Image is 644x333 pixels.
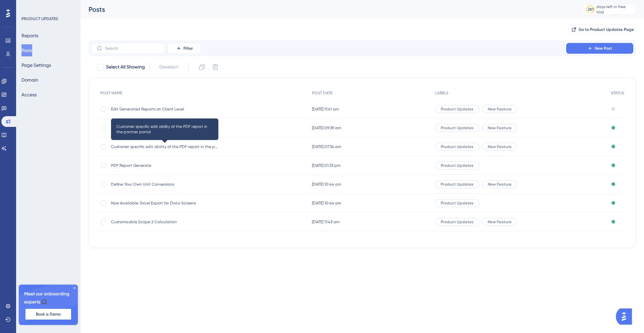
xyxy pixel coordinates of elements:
[153,61,184,73] button: Deselect
[569,24,636,35] button: Go to Product Updates Page
[312,163,340,168] span: [DATE] 01:33 pm
[312,90,332,96] span: POST DATE
[441,163,474,168] span: Product Updates
[488,182,512,187] span: New Feature
[111,144,218,149] span: Customer specific edit ability of the PDF report in the partner portal
[441,200,474,206] span: Product Updates
[111,163,218,168] span: PDF Report Generate
[566,43,633,54] button: New Post
[312,144,341,149] span: [DATE] 07:34 am
[611,90,624,96] span: STATUS
[596,4,634,15] div: days left in free trial
[488,144,512,149] span: New Feature
[579,27,634,32] span: Go to Product Updates Page
[183,46,193,51] span: Filter
[25,309,71,320] button: Book a Demo
[21,30,38,42] button: Reports
[441,125,474,131] span: Product Updates
[488,106,512,112] span: New Feature
[441,106,474,112] span: Product Updates
[21,74,38,86] button: Domain
[441,182,474,187] span: Product Updates
[111,106,218,112] span: Edit Generated Reports at Client Level
[588,7,593,12] div: 281
[168,43,201,54] button: Filter
[595,46,612,51] span: New Post
[21,44,32,56] button: Posts
[21,89,37,101] button: Access
[111,182,218,187] span: Define Your Own Unit Conversions
[100,90,122,96] span: POST NAME
[21,59,51,71] button: Page Settings
[488,219,512,225] span: New Feature
[441,144,474,149] span: Product Updates
[312,106,339,112] span: [DATE] 11:41 am
[159,63,178,71] span: Deselect
[312,182,341,187] span: [DATE] 10:44 am
[111,219,218,225] span: Customizable Scope 2 Calculation
[435,90,448,96] span: LABELS
[312,219,339,225] span: [DATE] 11:43 am
[616,306,636,327] iframe: UserGuiding AI Assistant Launcher
[36,312,61,317] span: Book a Demo
[116,124,213,135] span: Customer specific edit ability of the PDF report in the partner portal
[441,219,474,225] span: Product Updates
[312,200,341,206] span: [DATE] 10:44 am
[89,5,566,14] div: Posts
[21,16,58,21] div: PRODUCT UPDATES
[106,63,145,71] span: Select All Showing
[24,290,72,306] span: Meet our onboarding experts 🎧
[488,125,512,131] span: New Feature
[111,200,218,206] span: Now Available: Excel Export for Data Screens
[105,46,159,51] input: Search
[312,125,341,131] span: [DATE] 09:39 am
